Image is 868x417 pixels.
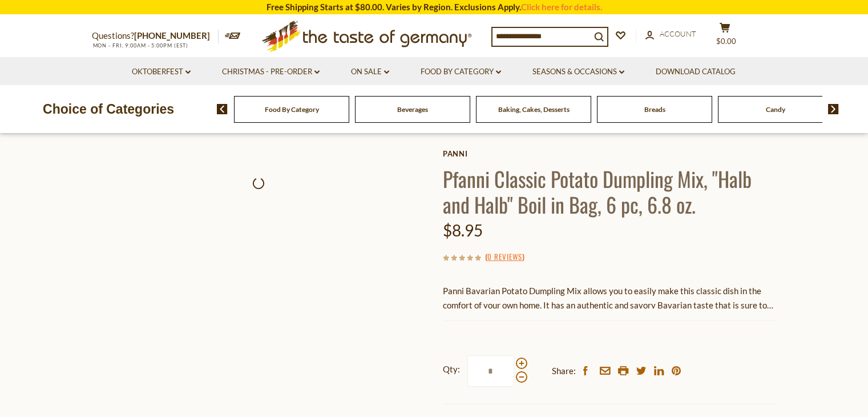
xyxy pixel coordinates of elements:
span: MON - FRI, 9:00AM - 5:00PM (EST) [92,42,189,49]
a: Panni [443,149,777,158]
strong: Qty: [443,362,460,376]
span: $0.00 [716,37,736,46]
a: Christmas - PRE-ORDER [222,66,320,78]
p: Panni Bavarian Potato Dumpling Mix allows you to easily make this classic dish in the comfort of ... [443,284,777,312]
a: Beverages [397,105,428,114]
a: Food By Category [421,66,501,78]
span: Account [660,29,696,38]
a: 0 Reviews [487,251,522,263]
img: next arrow [828,104,839,114]
a: Breads [644,105,665,114]
a: Click here for details. [521,2,602,12]
span: Share: [552,364,576,378]
p: Questions? [92,29,219,43]
a: Candy [766,105,785,114]
a: Baking, Cakes, Desserts [498,105,570,114]
input: Qty: [467,355,514,387]
span: $8.95 [443,220,483,240]
img: previous arrow [217,104,228,114]
a: On Sale [351,66,389,78]
button: $0.00 [708,22,742,51]
a: Food By Category [265,105,319,114]
a: Account [645,28,696,41]
a: [PHONE_NUMBER] [134,30,210,41]
a: Seasons & Occasions [532,66,624,78]
a: Download Catalog [656,66,736,78]
span: ( ) [485,251,524,262]
a: Oktoberfest [132,66,191,78]
h1: Pfanni Classic Potato Dumpling Mix, "Halb and Halb" Boil in Bag, 6 pc, 6.8 oz. [443,166,777,217]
